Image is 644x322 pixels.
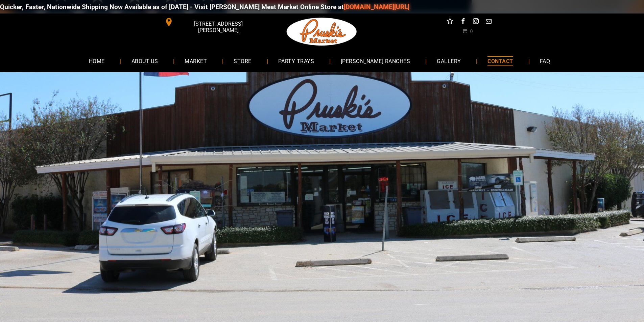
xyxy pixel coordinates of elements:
a: instagram [471,17,480,27]
img: Pruski-s+Market+HQ+Logo2-259w.png [285,14,358,50]
a: Social network [446,17,454,27]
a: ABOUT US [121,52,168,70]
a: PARTY TRAYS [268,52,324,70]
a: GALLERY [427,52,471,70]
a: [STREET_ADDRESS][PERSON_NAME] [160,17,263,27]
a: FAQ [530,52,560,70]
a: HOME [79,52,115,70]
a: STORE [223,52,261,70]
a: MARKET [174,52,217,70]
a: [PERSON_NAME] RANCHES [331,52,420,70]
a: facebook [458,17,467,27]
span: [STREET_ADDRESS][PERSON_NAME] [174,17,262,37]
span: 0 [470,28,473,33]
a: CONTACT [477,52,523,70]
a: email [484,17,493,27]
